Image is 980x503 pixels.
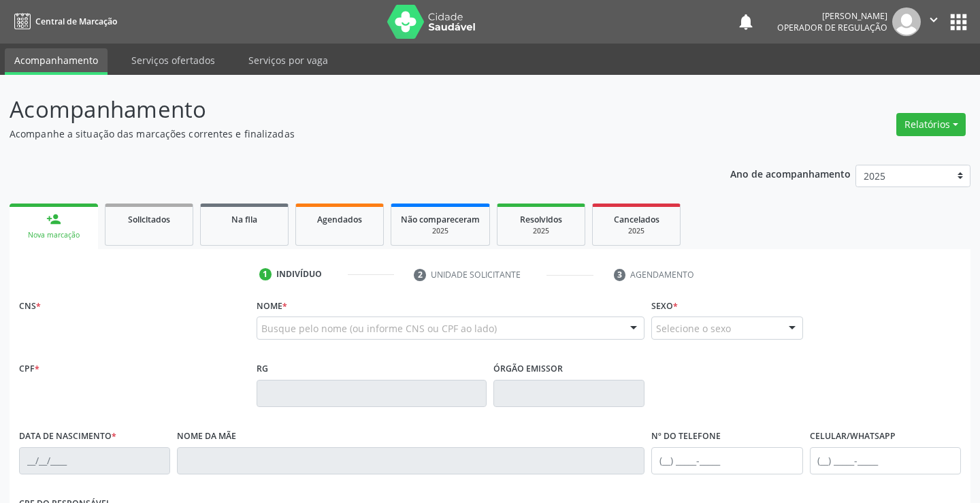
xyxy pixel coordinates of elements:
div: Indivíduo [276,268,322,280]
a: Serviços por vaga [239,48,338,72]
span: Resolvidos [520,214,562,225]
div: 2025 [507,226,575,236]
span: Busque pelo nome (ou informe CNS ou CPF ao lado) [261,321,497,336]
button:  [921,7,947,36]
div: [PERSON_NAME] [777,10,887,22]
label: Órgão emissor [493,359,563,380]
a: Central de Marcação [10,10,117,33]
p: Acompanhamento [10,93,682,127]
input: (__) _____-_____ [810,447,961,474]
span: Operador de regulação [777,22,887,33]
p: Acompanhe a situação das marcações correntes e finalizadas [10,127,682,141]
button: Relatórios [896,113,966,136]
label: Nº do Telefone [651,426,721,447]
div: Nova marcação [19,230,88,240]
span: Central de Marcação [35,16,117,27]
span: Não compareceram [401,214,480,225]
span: Cancelados [614,214,659,225]
span: Agendados [317,214,362,225]
label: RG [257,359,268,380]
span: Solicitados [128,214,170,225]
label: Nome [257,295,287,317]
label: Sexo [651,295,678,317]
span: Na fila [231,214,257,225]
label: CNS [19,295,41,317]
i:  [926,12,941,27]
div: person_add [46,212,61,227]
label: CPF [19,359,39,380]
span: Selecione o sexo [656,321,731,336]
div: 2025 [602,226,670,236]
button: notifications [736,12,755,31]
label: Nome da mãe [177,426,236,447]
input: __/__/____ [19,447,170,474]
img: img [892,7,921,36]
p: Ano de acompanhamento [730,165,851,182]
a: Acompanhamento [5,48,108,75]
input: (__) _____-_____ [651,447,802,474]
button: apps [947,10,970,34]
div: 1 [259,268,272,280]
div: 2025 [401,226,480,236]
label: Data de nascimento [19,426,116,447]
label: Celular/WhatsApp [810,426,896,447]
a: Serviços ofertados [122,48,225,72]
